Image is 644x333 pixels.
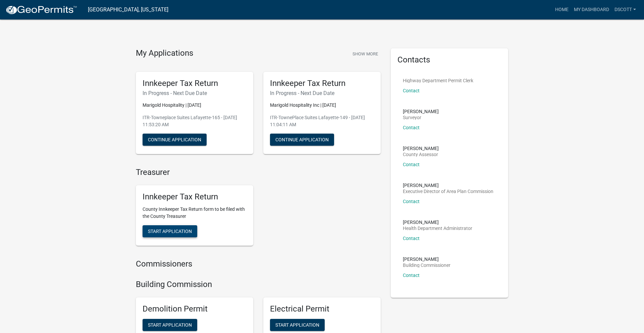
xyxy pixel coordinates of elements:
[148,229,192,234] span: Start Application
[403,236,420,241] a: Contact
[136,280,381,289] h4: Building Commission
[143,304,247,314] h5: Demolition Permit
[270,102,374,109] p: Marigold Hospitality Inc | [DATE]
[270,90,374,96] h6: In Progress - Next Due Date
[136,259,381,269] h4: Commissioners
[403,199,420,204] a: Contact
[350,48,381,59] button: Show More
[270,114,374,128] p: ITR-TownePlace Suites Lafayette-149 - [DATE] 11:04:11 AM
[403,189,493,194] p: Executive Director of Area Plan Commission
[136,48,193,58] h4: My Applications
[143,206,247,220] p: County Innkeeper Tax Return form to be filed with the County Treasurer
[403,162,420,167] a: Contact
[403,115,439,120] p: Surveyor
[403,257,450,261] p: [PERSON_NAME]
[143,225,197,237] button: Start Application
[403,109,439,114] p: [PERSON_NAME]
[403,263,450,268] p: Building Commissioner
[143,102,247,109] p: Marigold Hospitality | [DATE]
[136,168,381,177] h4: Treasurer
[571,3,612,16] a: My Dashboard
[275,322,319,328] span: Start Application
[143,319,197,331] button: Start Application
[143,90,247,96] h6: In Progress - Next Due Date
[403,226,472,231] p: Health Department Administrator
[143,192,247,202] h5: Innkeeper Tax Return
[403,78,473,83] p: Highway Department Permit Clerk
[403,125,420,130] a: Contact
[143,114,247,128] p: ITR-Towneplace Suites Lafayette-165 - [DATE] 11:53:20 AM
[143,134,207,146] button: Continue Application
[403,88,420,93] a: Contact
[270,79,374,88] h5: Innkeeper Tax Return
[270,304,374,314] h5: Electrical Permit
[403,152,439,157] p: County Assessor
[397,55,501,65] h5: Contacts
[143,79,247,88] h5: Innkeeper Tax Return
[88,4,168,15] a: [GEOGRAPHIC_DATA], [US_STATE]
[403,183,493,188] p: [PERSON_NAME]
[403,220,472,225] p: [PERSON_NAME]
[612,3,639,16] a: dscott
[552,3,571,16] a: Home
[270,319,325,331] button: Start Application
[270,134,334,146] button: Continue Application
[403,146,439,151] p: [PERSON_NAME]
[148,322,192,328] span: Start Application
[403,273,420,278] a: Contact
